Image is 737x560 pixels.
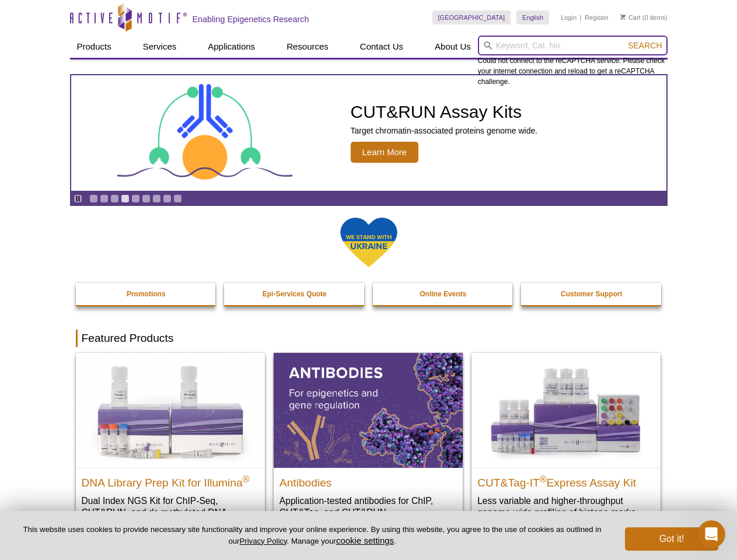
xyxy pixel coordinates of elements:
[420,290,466,298] strong: Online Events
[71,75,666,191] a: CUT&RUN Assay Kits CUT&RUN Assay Kits Target chromatin-associated proteins genome wide. Learn More
[193,14,309,24] h2: Enabling Epigenetics Research
[432,10,511,24] a: [GEOGRAPHIC_DATA]
[280,495,457,519] p: Application-tested antibodies for ChIP, CUT&Tag, and CUT&RUN.
[624,40,665,51] button: Search
[89,194,98,203] a: Go to slide 1
[540,474,547,484] sup: ®
[110,194,119,203] a: Go to slide 3
[521,283,662,305] a: Customer Support
[173,194,182,203] a: Go to slide 9
[127,290,166,298] strong: Promotions
[373,283,514,305] a: Online Events
[76,330,662,347] h2: Featured Products
[274,353,463,467] img: All Antibodies
[224,283,365,305] a: Epi-Services Quote
[131,194,140,203] a: Go to slide 5
[117,80,292,187] img: CUT&RUN Assay Kits
[239,537,287,545] a: Privacy Policy
[471,353,661,530] a: CUT&Tag-IT® Express Assay Kit CUT&Tag-IT®Express Assay Kit Less variable and higher-throughput ge...
[121,194,130,203] a: Go to slide 4
[561,290,622,298] strong: Customer Support
[340,216,398,268] img: We Stand With Ukraine
[353,36,410,58] a: Contact Us
[82,471,259,489] h2: DNA Library Prep Kit for Illumina
[136,36,184,58] a: Services
[477,495,655,519] p: Less variable and higher-throughput genome-wide profiling of histone marks​.
[351,142,419,163] span: Learn More
[580,10,582,24] li: |
[19,524,606,547] p: This website uses cookies to provide necessary site functionality and improve your online experie...
[477,471,655,489] h2: CUT&Tag-IT Express Assay Kit
[585,13,609,22] a: Register
[336,535,394,545] button: cookie settings
[351,125,538,136] p: Target chromatin-associated proteins genome wide.
[163,194,172,203] a: Go to slide 8
[82,495,259,530] p: Dual Index NGS Kit for ChIP-Seq, CUT&RUN, and ds methylated DNA assays.
[243,474,250,484] sup: ®
[516,10,549,24] a: English
[697,520,725,548] iframe: Intercom live chat
[280,471,457,489] h2: Antibodies
[263,290,327,298] strong: Epi-Services Quote
[100,194,109,203] a: Go to slide 2
[628,41,662,50] span: Search
[561,13,577,22] a: Login
[71,75,666,191] article: CUT&RUN Assay Kits
[76,353,265,541] a: DNA Library Prep Kit for Illumina DNA Library Prep Kit for Illumina® Dual Index NGS Kit for ChIP-...
[620,10,668,24] li: (0 items)
[428,36,478,58] a: About Us
[74,194,82,203] a: Toggle autoplay
[76,283,217,305] a: Promotions
[471,353,661,467] img: CUT&Tag-IT® Express Assay Kit
[76,353,265,467] img: DNA Library Prep Kit for Illumina
[620,13,641,22] a: Cart
[70,36,118,58] a: Products
[478,36,668,87] div: Could not connect to the reCAPTCHA service. Please check your internet connection and reload to g...
[478,36,668,55] input: Keyword, Cat. No.
[280,36,336,58] a: Resources
[274,353,463,530] a: All Antibodies Antibodies Application-tested antibodies for ChIP, CUT&Tag, and CUT&RUN.
[625,527,718,551] button: Got it!
[152,194,161,203] a: Go to slide 7
[620,14,626,20] img: Your Cart
[351,103,538,121] h2: CUT&RUN Assay Kits
[142,194,151,203] a: Go to slide 6
[201,36,262,58] a: Applications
